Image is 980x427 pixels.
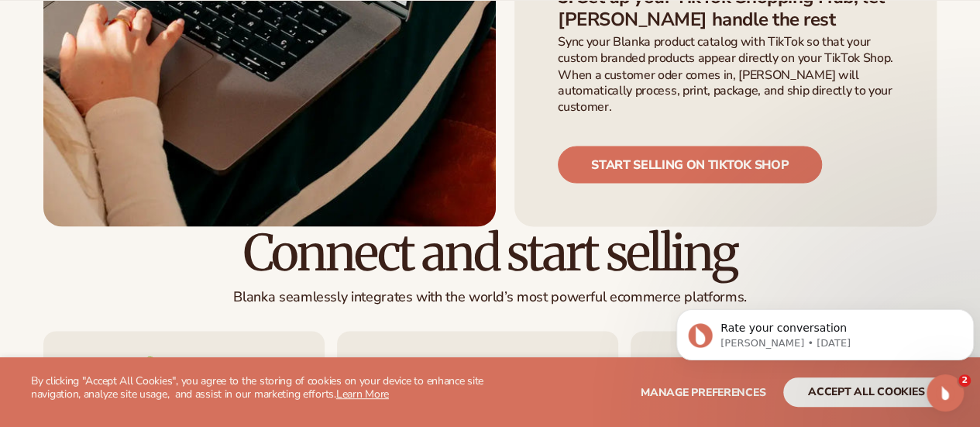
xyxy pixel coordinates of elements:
[558,34,893,115] p: Sync your Blanka product catalog with TikTok so that your custom branded products appear directly...
[783,377,949,407] button: accept all cookies
[641,385,765,400] span: Manage preferences
[641,377,765,407] button: Manage preferences
[927,374,964,412] iframe: Intercom live chat
[336,387,389,401] a: Learn More
[140,356,228,381] img: Shopify logo.
[31,375,490,401] p: By clicking "Accept All Cookies", you agree to the storing of cookies on your device to enhance s...
[958,374,971,387] span: 2
[43,226,937,278] h2: Connect and start selling
[670,277,980,385] iframe: Intercom notifications message
[43,288,937,305] p: Blanka seamlessly integrates with the world’s most powerful ecommerce platforms.
[558,146,822,183] a: Start selling on tiktok shop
